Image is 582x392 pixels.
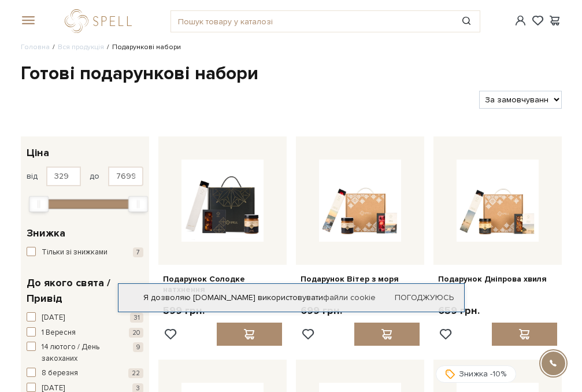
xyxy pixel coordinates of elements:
[438,274,557,284] a: Подарунок Дніпрова хвиля
[46,167,81,186] input: Ціна
[27,171,38,182] span: від
[395,293,454,303] a: Погоджуюсь
[436,365,516,383] div: Знижка -10%
[27,225,65,241] span: Знижка
[42,342,112,364] span: 14 лютого / День закоханих
[163,274,282,295] a: Подарунок Солодке натхнення
[27,145,49,161] span: Ціна
[27,327,143,339] button: 1 Вересня 20
[108,167,143,186] input: Ціна
[27,247,143,258] button: Тільки зі знижками 7
[42,327,76,339] span: 1 Вересня
[301,274,420,284] a: Подарунок Вітер з моря
[42,368,78,379] span: 8 березня
[27,312,143,324] button: [DATE] 31
[133,247,143,257] span: 7
[90,171,99,182] span: до
[118,293,464,303] div: Я дозволяю [DOMAIN_NAME] використовувати
[130,313,143,323] span: 31
[128,196,148,212] div: Max
[133,342,143,352] span: 9
[104,42,181,53] li: Подарункові набори
[58,43,104,51] a: Вся продукція
[29,196,49,212] div: Min
[42,312,65,324] span: [DATE]
[323,293,376,302] a: файли cookie
[65,9,137,33] a: logo
[42,247,107,258] span: Тільки зі знижками
[27,275,140,306] span: До якого свята / Привід
[21,43,50,51] a: Головна
[21,62,562,86] h1: Готові подарункові набори
[128,368,143,378] span: 22
[171,11,453,32] input: Пошук товару у каталозі
[27,342,143,364] button: 14 лютого / День закоханих 9
[129,328,143,338] span: 20
[453,11,480,32] button: Пошук товару у каталозі
[27,368,143,379] button: 8 березня 22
